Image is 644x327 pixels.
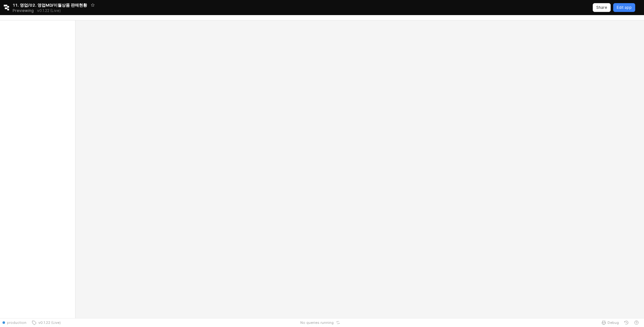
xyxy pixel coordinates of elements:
[37,8,61,13] p: v0.1.22 (Live)
[621,318,631,327] button: History
[631,318,641,327] button: Help
[593,3,611,12] button: Share app
[36,320,61,325] span: v0.1.22 (Live)
[613,3,635,12] button: Edit app
[596,5,607,10] p: Share
[13,6,64,15] div: Previewing v0.1.22 (Live)
[617,5,632,10] p: Edit app
[29,318,63,327] button: v0.1.22 (Live)
[335,321,341,324] button: Reset app state
[13,8,34,14] span: Previewing
[300,320,334,325] span: No queries running
[7,320,26,325] span: production
[599,318,621,327] button: Debug
[34,6,64,15] button: Releases and History
[75,20,644,318] main: App Frame
[90,2,96,8] button: Add app to favorites
[13,2,87,8] span: 11. 영업/02. 영업MD/이월상품 판매현황
[608,320,619,325] span: Debug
